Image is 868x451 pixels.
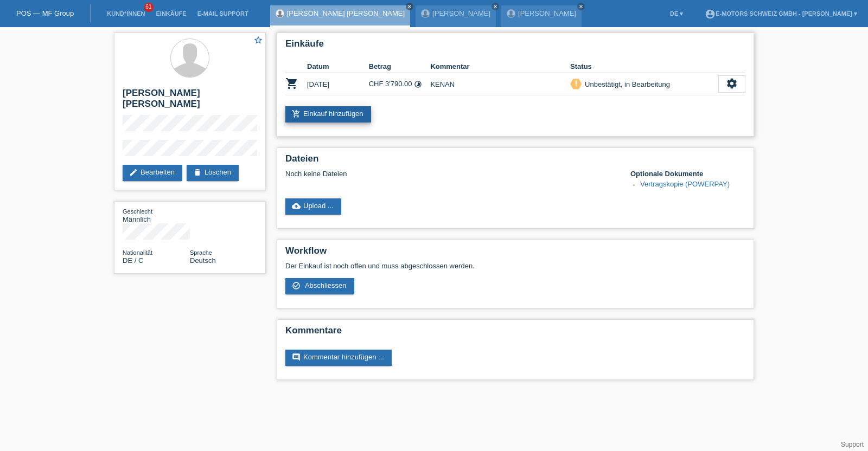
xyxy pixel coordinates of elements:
[572,80,580,87] i: priority_high
[253,35,263,47] a: star_border
[518,9,576,17] a: [PERSON_NAME]
[150,10,192,17] a: Einkäufe
[144,3,154,12] span: 61
[570,60,718,73] th: Status
[285,262,745,270] p: Der Einkauf ist noch offen und muss abgeschlossen werden.
[430,73,570,95] td: KENAN
[292,353,301,362] i: comment
[123,249,152,256] span: Nationalität
[630,170,745,178] h4: Optionale Dokumente
[285,38,745,55] h2: Einkäufe
[285,325,745,342] h2: Kommentare
[407,4,412,9] i: close
[292,109,301,118] i: add_shopping_cart
[285,246,745,262] h2: Workflow
[193,168,202,177] i: delete
[292,281,301,290] i: check_circle_outline
[285,77,298,90] i: POSP00028167
[369,60,431,73] th: Betrag
[578,4,584,9] i: close
[285,170,617,178] div: Noch keine Dateien
[432,9,490,17] a: [PERSON_NAME]
[253,35,263,45] i: star_border
[430,60,570,73] th: Kommentar
[726,78,738,89] i: settings
[285,106,371,123] a: add_shopping_cartEinkauf hinzufügen
[577,3,585,10] a: close
[369,73,431,95] td: CHF 3'790.00
[493,4,498,9] i: close
[285,198,341,215] a: cloud_uploadUpload ...
[190,249,212,256] span: Sprache
[123,208,152,215] span: Geschlecht
[192,10,254,17] a: E-Mail Support
[665,10,688,17] a: DE ▾
[305,281,347,289] span: Abschliessen
[123,207,190,223] div: Männlich
[406,3,413,10] a: close
[292,202,301,210] i: cloud_upload
[187,165,239,181] a: deleteLöschen
[699,10,863,17] a: account_circleE-Motors Schweiz GmbH - [PERSON_NAME] ▾
[307,73,369,95] td: [DATE]
[285,350,392,366] a: commentKommentar hinzufügen ...
[414,80,422,88] i: Fixe Raten (24 Raten)
[285,278,354,294] a: check_circle_outline Abschliessen
[190,256,216,265] span: Deutsch
[129,168,138,177] i: edit
[285,153,745,170] h2: Dateien
[101,10,150,17] a: Kund*innen
[16,9,74,17] a: POS — MF Group
[705,9,716,20] i: account_circle
[492,3,499,10] a: close
[123,88,257,115] h2: [PERSON_NAME] [PERSON_NAME]
[287,9,405,17] a: [PERSON_NAME] [PERSON_NAME]
[841,441,864,448] a: Support
[582,79,670,90] div: Unbestätigt, in Bearbeitung
[123,165,182,181] a: editBearbeiten
[640,180,730,188] a: Vertragskopie (POWERPAY)
[307,60,369,73] th: Datum
[123,256,143,265] span: Deutschland / C / 03.11.1998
